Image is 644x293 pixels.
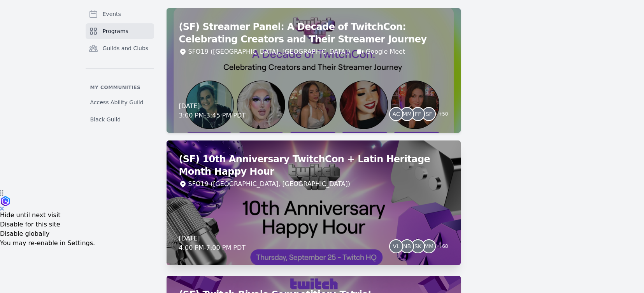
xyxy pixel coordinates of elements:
a: Black Guild [86,112,154,126]
a: (SF) 10th Anniversary TwitchCon + Latin Heritage Month Happy HourSFO19 ([GEOGRAPHIC_DATA], [GEOGR... [167,140,461,265]
a: Access Ability Guild [86,95,154,109]
span: + 50 [433,109,448,120]
h2: (SF) Streamer Panel: A Decade of TwitchCon: Celebrating Creators and Their Streamer Journey [179,21,448,46]
span: VL [393,244,399,249]
span: Events [103,10,121,18]
span: + 68 [433,242,448,253]
div: [DATE] 4:00 PM - 7:00 PM PDT [179,234,246,253]
span: MM [424,244,433,249]
a: Google Meet [366,47,405,56]
a: Programs [86,23,154,39]
span: Guilds and Clubs [103,44,149,52]
div: SFO19 ([GEOGRAPHIC_DATA], [GEOGRAPHIC_DATA]) [188,47,350,56]
span: Black Guild [90,116,121,123]
a: Events [86,6,154,22]
span: SK [414,244,421,249]
span: FF [415,111,421,117]
span: Programs [103,27,128,35]
span: MM [402,111,412,117]
h2: (SF) 10th Anniversary TwitchCon + Latin Heritage Month Happy Hour [179,153,448,178]
nav: Sidebar [86,6,154,126]
span: AC [393,111,400,117]
p: My communities [86,84,154,91]
a: (SF) Streamer Panel: A Decade of TwitchCon: Celebrating Creators and Their Streamer JourneySFO19 ... [167,8,461,133]
span: Access Ability Guild [90,98,144,106]
div: [DATE] 3:00 PM - 3:45 PM PDT [179,102,246,120]
span: NB [403,244,411,249]
a: Guilds and Clubs [86,40,154,56]
span: SF [426,111,432,117]
div: SFO19 ([GEOGRAPHIC_DATA], [GEOGRAPHIC_DATA]) [188,179,350,189]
